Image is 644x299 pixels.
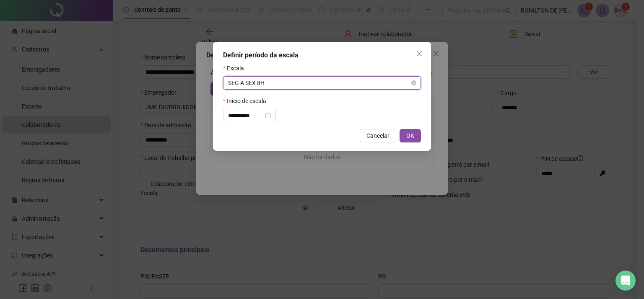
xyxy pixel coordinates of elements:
[411,80,416,85] span: close-circle
[223,64,249,73] label: Escala
[223,96,272,106] label: Inicio de escala
[228,77,416,89] span: SEG A SEX 8H
[400,129,421,142] button: OK
[615,271,636,291] div: Open Intercom Messenger
[366,131,390,140] span: Cancelar
[413,47,426,60] button: Close
[406,131,414,140] span: OK
[223,50,421,60] div: Definir período da escala
[360,129,396,142] button: Cancelar
[416,50,423,57] span: close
